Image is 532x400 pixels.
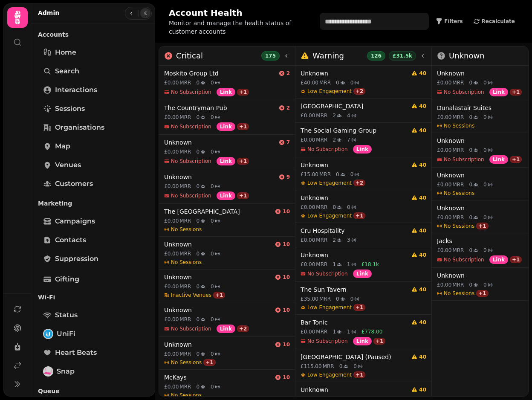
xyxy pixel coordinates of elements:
span: 0 [469,114,472,121]
span: MRR [179,250,191,257]
span: £778.00 [361,328,383,335]
button: Link [353,145,372,154]
span: 1 [332,328,336,335]
div: The Sun Tavern40£35.00MRR00Low Engagement+1 [295,282,431,315]
span: MRR [316,328,327,335]
div: [GEOGRAPHIC_DATA]40£0.00MRR24 [295,99,431,123]
span: No Subscription [307,338,348,345]
button: Link [489,155,508,164]
span: £115.00 [301,363,322,370]
span: £0.00 [437,79,451,86]
span: 0 [196,250,199,257]
span: Gifting [55,274,79,284]
span: 0 [196,383,199,390]
span: £18.1k [361,261,379,268]
h4: Unknown [164,138,275,147]
span: MRR [319,296,331,302]
div: Unknown40£0.00MRR11£18.1kNo SubscriptionLink [295,247,431,282]
h4: The [GEOGRAPHIC_DATA] [164,207,272,216]
button: Link [217,325,235,333]
span: MRR [179,217,191,224]
span: No Sessions [444,290,474,297]
a: Contacts [38,232,148,249]
span: Link [220,326,232,331]
span: No Subscription [307,270,348,277]
span: 7 [286,139,290,146]
a: Search [38,63,148,80]
div: Unknown40£0.00MRR00Low Engagement+1 [295,190,431,223]
span: MRR [179,148,191,155]
button: Recalculate [470,16,518,26]
div: + 1 [510,156,522,163]
span: 0 [350,79,354,86]
span: 2 [286,70,290,77]
span: Home [55,47,76,58]
span: MRR [179,383,191,390]
span: 0 [332,204,336,211]
h4: Moskito Group Ltd [164,69,275,78]
div: + 1 [510,256,522,263]
span: 0 [211,316,214,323]
span: MRR [316,237,327,243]
span: 2 [332,136,336,143]
span: 10 [283,274,290,281]
span: MRR [452,247,464,254]
span: Filters [444,19,463,24]
h3: Critical [176,50,203,62]
span: MRR [316,136,327,143]
a: Interactions [38,81,148,99]
span: £0.00 [301,136,315,143]
span: 10 [283,208,290,215]
span: 0 [469,247,472,254]
span: 2 [332,112,336,119]
a: SnapSnap [38,363,148,380]
a: Status [38,307,148,324]
span: MRR [319,171,331,178]
span: Link [493,257,505,262]
span: No Subscription [171,325,211,332]
span: 0 [196,148,199,155]
h4: Unknown [164,240,272,249]
span: No Subscription [307,146,348,153]
img: UniFi [44,330,52,338]
div: + 1 [373,338,385,345]
span: No Subscription [171,158,211,165]
p: Accounts [38,27,148,42]
h4: Unknown [301,194,408,202]
span: No Sessions [171,226,202,233]
span: 0 [211,383,214,390]
span: MRR [179,79,191,86]
button: Link [217,191,235,200]
span: MRR [452,114,464,121]
span: 0 [483,114,487,121]
span: £0.00 [164,383,179,390]
h4: Unknown [301,161,408,169]
span: Link [493,157,505,162]
button: Link [489,255,508,264]
span: £0.00 [164,183,179,190]
h4: Cru Hospitality [301,226,408,235]
span: 0 [211,250,214,257]
span: Sessions [55,104,85,114]
span: 0 [196,79,199,86]
div: The Countryman Pub2£0.00MRR00No SubscriptionLink+1 [159,100,295,135]
span: 10 [283,341,290,348]
span: Low Engagement [307,180,352,186]
span: 40 [419,103,426,110]
h4: Unknown [301,386,408,394]
span: 0 [353,363,357,370]
span: 40 [419,162,426,168]
span: Organisations [55,122,104,133]
span: £0.00 [437,181,451,188]
span: MRR [452,214,464,221]
span: UniFi [57,329,75,339]
span: 0 [469,147,472,154]
span: 0 [211,283,214,290]
span: £0.00 [164,148,179,155]
span: 0 [196,217,199,224]
span: Link [356,271,368,276]
span: No Sessions [444,122,474,129]
span: £0.00 [164,351,179,357]
span: Link [356,147,368,152]
span: Recalculate [482,19,515,24]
